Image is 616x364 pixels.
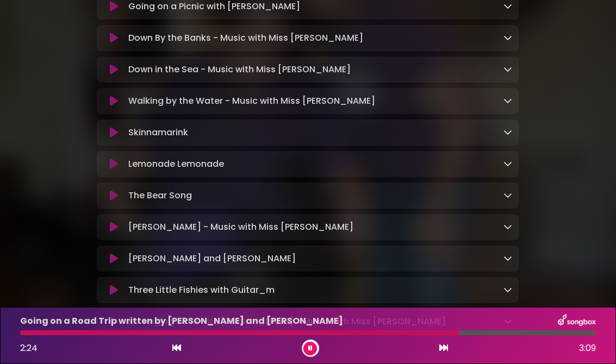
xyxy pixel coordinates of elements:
span: 3:09 [579,342,596,355]
img: songbox-logo-white.png [558,314,596,328]
p: [PERSON_NAME] and [PERSON_NAME] [128,252,296,265]
p: Going on a Road Trip written by [PERSON_NAME] and [PERSON_NAME] [20,315,343,328]
p: [PERSON_NAME] - Music with Miss [PERSON_NAME] [128,221,353,234]
p: Walking by the Water - Music with Miss [PERSON_NAME] [128,95,375,108]
p: The Bear Song [128,189,192,202]
p: Three Little Fishies with Guitar_m [128,284,275,297]
span: 2:24 [20,342,38,354]
p: Lemonade Lemonade [128,158,224,171]
p: Skinnamarink [128,126,188,139]
p: Down By the Banks - Music with Miss [PERSON_NAME] [128,32,363,45]
p: Down in the Sea - Music with Miss [PERSON_NAME] [128,63,351,76]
